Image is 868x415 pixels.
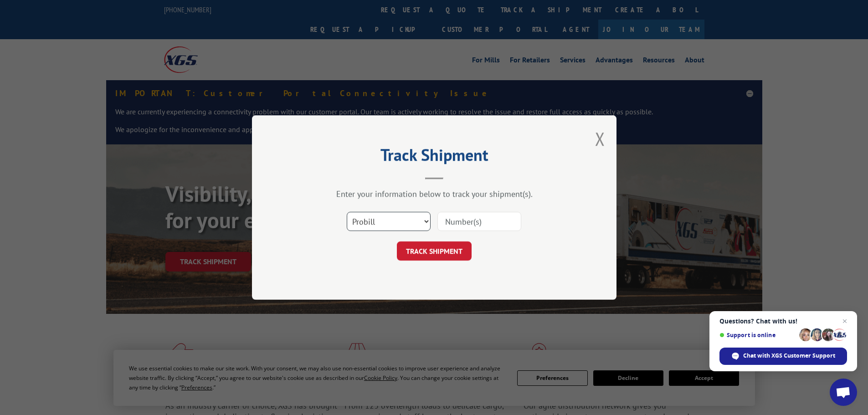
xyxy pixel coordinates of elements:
div: Enter your information below to track your shipment(s). [298,189,571,199]
span: Close chat [839,316,850,327]
span: Questions? Chat with us! [719,318,847,325]
input: Number(s) [437,212,521,231]
div: Open chat [830,379,857,406]
button: Close modal [595,127,605,151]
span: Chat with XGS Customer Support [743,352,835,360]
h2: Track Shipment [298,149,571,166]
div: Chat with XGS Customer Support [719,348,847,365]
span: Support is online [719,332,796,338]
button: TRACK SHIPMENT [397,241,472,261]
